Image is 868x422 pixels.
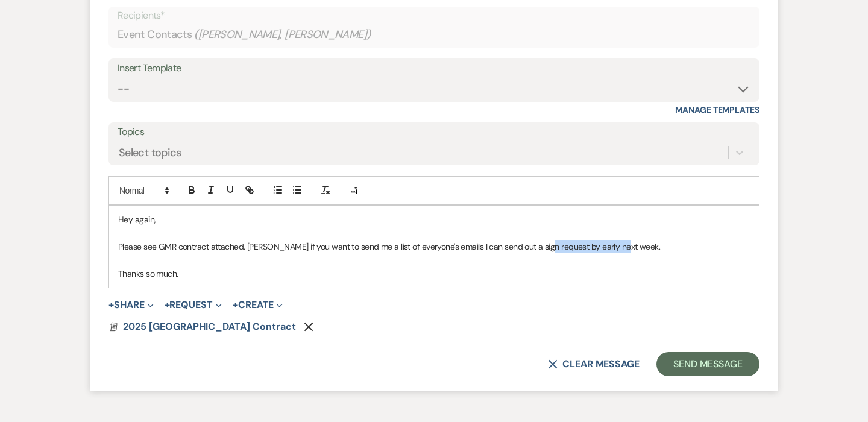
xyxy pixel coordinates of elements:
[118,213,750,226] p: Hey again,
[118,8,750,24] p: Recipients*
[123,320,299,334] button: 2025 [GEOGRAPHIC_DATA] Contract
[118,267,750,280] p: Thanks so much.
[118,23,750,46] div: Event Contacts
[548,359,640,369] button: Clear message
[123,320,296,333] span: 2025 [GEOGRAPHIC_DATA] Contract
[233,300,238,310] span: +
[233,300,283,310] button: Create
[675,104,759,115] a: Manage Templates
[118,124,750,141] label: Topics
[165,300,170,310] span: +
[656,352,759,376] button: Send Message
[194,27,371,43] span: ( [PERSON_NAME], [PERSON_NAME] )
[108,300,154,310] button: Share
[118,60,750,77] div: Insert Template
[165,300,222,310] button: Request
[119,145,181,161] div: Select topics
[118,240,750,253] p: Please see GMR contract attached. [PERSON_NAME] if you want to send me a list of everyone's email...
[108,300,114,310] span: +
